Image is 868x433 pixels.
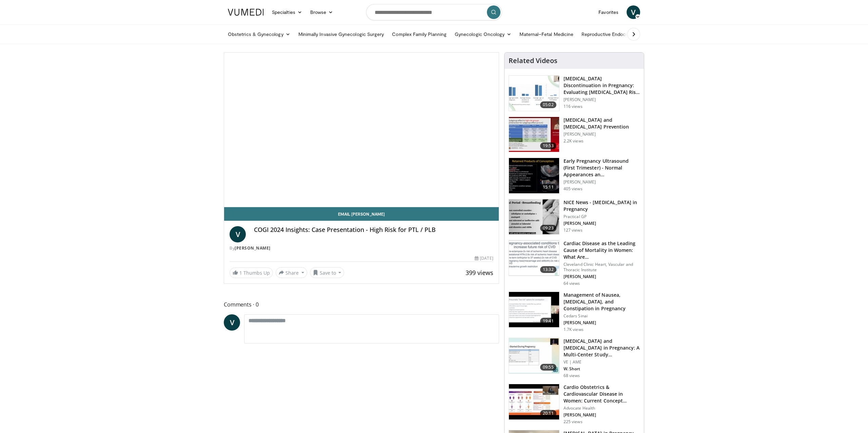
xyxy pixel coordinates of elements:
[509,292,640,332] a: 19:41 Management of Nausea, [MEDICAL_DATA], and Constipation in Pregnancy Cedars Sinai [PERSON_NA...
[306,5,337,19] a: Browse
[564,274,640,279] p: [PERSON_NAME]
[230,268,273,278] a: 1 Thumbs Up
[540,318,556,324] span: 19:41
[564,221,640,226] p: [PERSON_NAME]
[466,269,493,277] span: 399 views
[230,226,246,242] a: V
[564,406,640,411] p: Advocate Health
[540,184,556,191] span: 15:11
[388,27,451,41] a: Complex Family Planning
[451,27,515,41] a: Gynecologic Oncology
[509,338,559,373] img: acdf877d-bf95-41ee-9b7e-1d4e2818e5a1.150x105_q85_crop-smart_upscale.jpg
[564,359,640,365] p: VE | AME
[564,384,640,404] h3: Cardio Obstetrics & Cardiovascular Disease in Women: Current Concept…
[564,214,640,219] p: Practical GP
[509,75,640,111] a: 05:02 [MEDICAL_DATA] Discontinuation in Pregnancy: Evaluating [MEDICAL_DATA] Risk in… [PERSON_NAM...
[509,57,557,65] h4: Related Videos
[564,186,583,192] p: 405 views
[509,117,559,152] img: 40fd0d44-1739-4b7a-8c15-b18234f216c6.150x105_q85_crop-smart_upscale.jpg
[509,199,559,235] img: cc53e61e-bb3c-4bd4-b3c6-b9283f1c053c.150x105_q85_crop-smart_upscale.jpg
[564,419,583,425] p: 225 views
[564,313,640,319] p: Cedars Sinai
[564,292,640,312] h3: Management of Nausea, [MEDICAL_DATA], and Constipation in Pregnancy
[509,384,559,419] img: 857b950f-4466-4585-a22b-1d8f60b18e5a.150x105_q85_crop-smart_upscale.jpg
[564,240,640,260] h3: Cardiac Disease as the Leading Cause of Mortality in Women: What Are…
[540,225,556,232] span: 09:23
[239,270,242,276] span: 1
[564,75,640,96] h3: [MEDICAL_DATA] Discontinuation in Pregnancy: Evaluating [MEDICAL_DATA] Risk in…
[509,240,559,276] img: 73085e05-2748-4609-b0e8-d81442d4ceb6.150x105_q85_crop-smart_upscale.jpg
[564,327,584,332] p: 1.7K views
[224,207,499,221] a: Email [PERSON_NAME]
[564,132,640,137] p: [PERSON_NAME]
[564,97,640,102] p: [PERSON_NAME]
[564,104,583,109] p: 116 views
[509,338,640,378] a: 09:55 [MEDICAL_DATA] and [MEDICAL_DATA] in Pregnancy: A Multi-Center Study [PERSON_NAME]… VE | AM...
[564,199,640,213] h3: NICE News - [MEDICAL_DATA] in Pregnancy
[230,245,493,251] div: By
[235,245,271,251] a: [PERSON_NAME]
[540,142,556,149] span: 19:53
[475,255,493,261] div: [DATE]
[276,267,307,278] button: Share
[294,27,388,41] a: Minimally Invasive Gynecologic Surgery
[310,267,344,278] button: Save to
[509,199,640,235] a: 09:23 NICE News - [MEDICAL_DATA] in Pregnancy Practical GP [PERSON_NAME] 127 views
[564,373,580,378] p: 68 views
[254,226,493,234] h4: COGI 2024 Insights: Case Presentation - High Risk for PTL / PLB
[509,76,559,111] img: 7c4c23bd-1c7f-4149-bceb-2ddaa5fe5994.150x105_q85_crop-smart_upscale.jpg
[564,228,583,233] p: 127 views
[228,9,264,16] img: VuMedi Logo
[540,266,556,273] span: 13:32
[509,158,640,194] a: 15:11 Early Pregnancy Ultrasound (First Trimester) - Normal Appearances an… [PERSON_NAME] 405 views
[509,384,640,425] a: 20:11 Cardio Obstetrics & Cardiovascular Disease in Women: Current Concept… Advocate Health [PERS...
[627,5,640,19] a: V
[224,300,499,309] span: Comments 0
[564,281,580,286] p: 64 views
[268,5,306,19] a: Specialties
[577,27,691,41] a: Reproductive Endocrinology & [MEDICAL_DATA]
[594,5,623,19] a: Favorites
[540,364,556,371] span: 09:55
[509,117,640,153] a: 19:53 [MEDICAL_DATA] and [MEDICAL_DATA] Prevention [PERSON_NAME] 2.2K views
[564,117,640,130] h3: [MEDICAL_DATA] and [MEDICAL_DATA] Prevention
[540,101,556,108] span: 05:02
[224,314,240,331] a: V
[509,158,559,193] img: 382603b7-7048-4f54-aa7b-3ac757362139.150x105_q85_crop-smart_upscale.jpg
[224,27,294,41] a: Obstetrics & Gynecology
[564,262,640,273] p: Cleveland Clinic Heart, Vascular and Thoracic Institute
[564,366,640,372] p: W. Short
[564,179,640,185] p: [PERSON_NAME]
[224,53,499,207] video-js: Video Player
[509,292,559,327] img: 51017488-4c10-4926-9dc3-d6d3957cf75a.150x105_q85_crop-smart_upscale.jpg
[564,138,584,144] p: 2.2K views
[564,158,640,178] h3: Early Pregnancy Ultrasound (First Trimester) - Normal Appearances an…
[540,410,556,417] span: 20:11
[564,338,640,358] h3: [MEDICAL_DATA] and [MEDICAL_DATA] in Pregnancy: A Multi-Center Study [PERSON_NAME]…
[564,412,640,418] p: [PERSON_NAME]
[564,320,640,326] p: [PERSON_NAME]
[509,240,640,286] a: 13:32 Cardiac Disease as the Leading Cause of Mortality in Women: What Are… Cleveland Clinic Hear...
[515,27,577,41] a: Maternal–Fetal Medicine
[366,4,502,20] input: Search topics, interventions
